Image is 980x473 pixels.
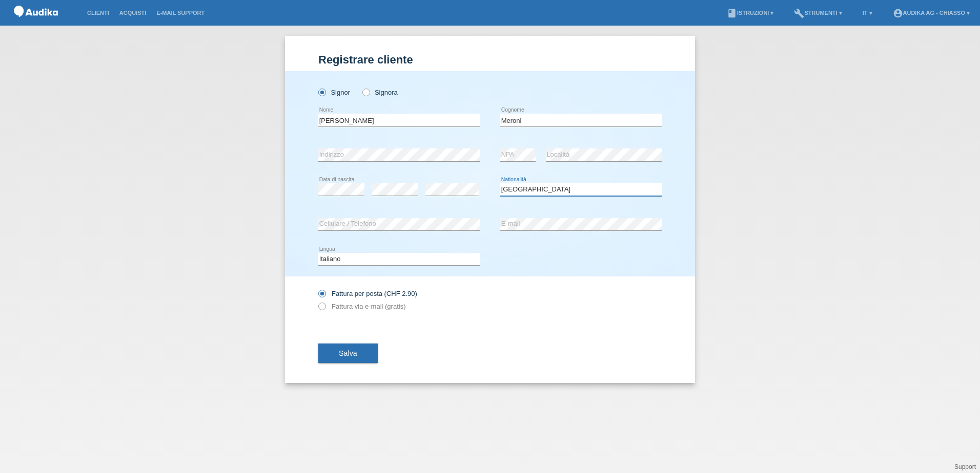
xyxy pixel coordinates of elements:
[318,303,405,310] label: Fattura via e-mail (gratis)
[888,10,975,16] a: account_circleAudika AG - Chiasso ▾
[318,290,325,303] input: Fattura per posta (CHF 2.90)
[151,10,210,16] a: E-mail Support
[114,10,152,16] a: Acquisti
[10,20,62,28] a: POS — MF Group
[318,303,325,315] input: Fattura via e-mail (gratis)
[339,349,357,357] span: Salva
[318,89,350,96] label: Signor
[318,53,662,66] h1: Registrare cliente
[954,463,976,470] a: Support
[362,89,369,95] input: Signora
[362,89,398,96] label: Signora
[794,8,804,18] i: build
[789,10,847,16] a: buildStrumenti ▾
[857,10,877,16] a: IT ▾
[727,8,737,18] i: book
[722,10,779,16] a: bookIstruzioni ▾
[318,290,417,297] label: Fattura per posta (CHF 2.90)
[318,343,378,363] button: Salva
[893,8,903,18] i: account_circle
[82,10,114,16] a: Clienti
[318,89,325,95] input: Signor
